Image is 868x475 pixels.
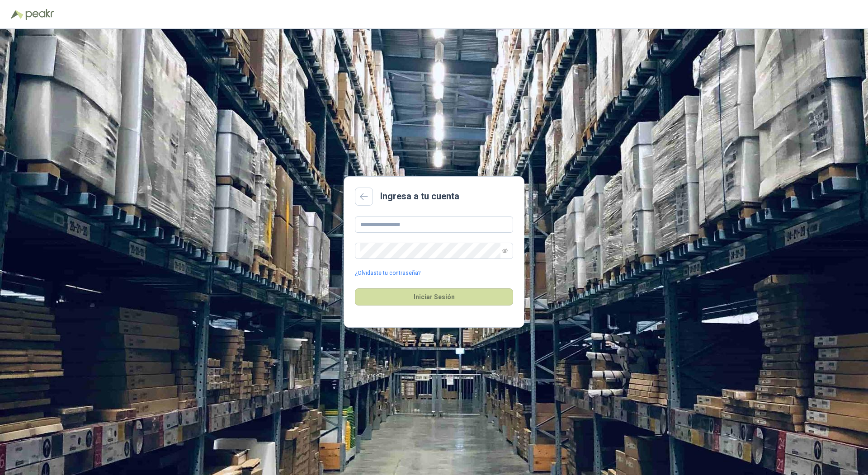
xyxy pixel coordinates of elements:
[25,9,54,20] img: Peakr
[355,288,513,306] button: Iniciar Sesión
[11,10,24,19] img: Logo
[502,248,508,254] span: eye-invisible
[355,269,420,277] a: ¿Olvidaste tu contraseña?
[380,189,459,203] h2: Ingresa a tu cuenta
